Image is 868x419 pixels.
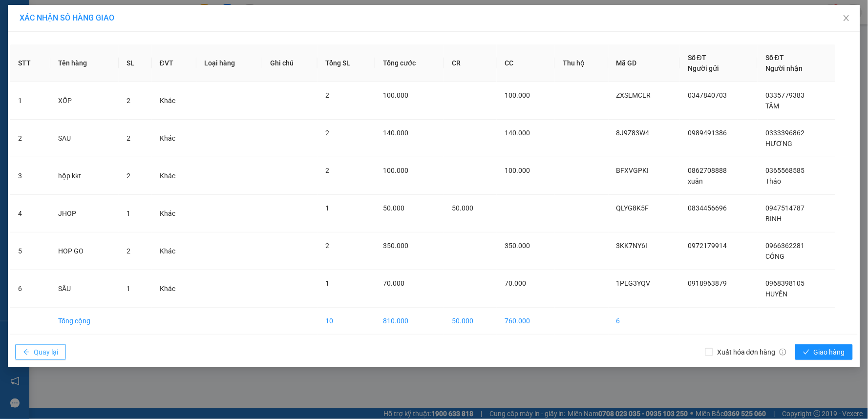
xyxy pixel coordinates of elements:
th: Loại hàng [196,44,262,82]
td: 6 [609,308,680,335]
span: 100.000 [505,167,530,174]
th: Mã GD [609,44,680,82]
th: CC [497,44,555,82]
span: 0968398105 [765,279,804,287]
td: Khác [152,232,196,270]
th: Tổng cước [375,44,444,82]
button: checkGiao hàng [795,344,853,360]
span: 0918963879 [688,279,727,287]
span: 100.000 [383,91,408,99]
span: 8J9Z83W4 [616,129,650,137]
span: 50.000 [383,204,404,212]
td: 6 [10,270,50,308]
span: Thảo [765,177,781,185]
td: XỐP [50,82,118,120]
span: Số ĐT [688,54,706,62]
span: 350.000 [383,242,408,250]
span: 1 [127,285,130,293]
span: HUYỀN [765,290,787,298]
span: info-circle [780,349,786,356]
span: 2 [127,172,130,180]
span: Giao hàng [814,347,845,357]
span: 2 [325,91,329,99]
span: BINH [765,215,782,223]
span: close [843,14,850,22]
span: 2 [127,97,130,105]
span: 2 [127,134,130,142]
td: 4 [10,195,50,232]
span: 1 [127,209,130,217]
span: 100.000 [383,167,408,174]
td: 50.000 [444,308,497,335]
span: TÂM [765,102,779,110]
span: Số ĐT [765,54,784,62]
span: 0347840703 [688,91,727,99]
span: 1 [325,204,329,212]
th: ĐVT [152,44,196,82]
span: HƯƠNG [765,140,792,147]
span: Người gửi [688,64,719,72]
span: 140.000 [505,129,530,137]
span: 1 [325,279,329,287]
td: 810.000 [375,308,444,335]
span: 70.000 [383,279,404,287]
span: 350.000 [505,242,530,250]
th: STT [10,44,50,82]
th: Thu hộ [555,44,608,82]
td: 760.000 [497,308,555,335]
span: Xuất hóa đơn hàng [713,347,790,357]
td: Khác [152,82,196,120]
span: check [803,349,810,356]
span: 0335779383 [765,91,804,99]
span: 140.000 [383,129,408,137]
span: 1PEG3YQV [616,279,651,287]
td: 5 [10,232,50,270]
span: 2 [325,242,329,250]
span: 50.000 [452,204,473,212]
span: 70.000 [505,279,526,287]
span: xuân [688,177,703,185]
span: 0989491386 [688,129,727,137]
th: SL [119,44,152,82]
button: arrow-leftQuay lại [15,344,66,360]
span: ZXSEMCER [616,91,651,99]
span: arrow-left [23,349,30,356]
td: Khác [152,195,196,232]
span: 100.000 [505,91,530,99]
th: CR [444,44,497,82]
span: 2 [325,129,329,137]
span: 0966362281 [765,242,804,250]
th: Ghi chú [262,44,318,82]
span: Người nhận [765,64,803,72]
td: Khác [152,270,196,308]
td: SẦU [50,270,118,308]
span: CÔNG [765,252,784,260]
td: 10 [318,308,375,335]
td: SAU [50,120,118,157]
span: XÁC NHẬN SỐ HÀNG GIAO [20,13,114,22]
span: 0862708888 [688,167,727,174]
th: Tên hàng [50,44,118,82]
td: HOP GO [50,232,118,270]
button: Close [833,5,860,32]
span: 0333396862 [765,129,804,137]
td: JHOP [50,195,118,232]
span: 3KK7NY6I [616,242,648,250]
td: 1 [10,82,50,120]
span: Quay lại [34,347,58,357]
span: 0972179914 [688,242,727,250]
th: Tổng SL [318,44,375,82]
td: 3 [10,157,50,195]
span: BFXVGPKI [616,167,649,174]
span: 2 [127,247,130,255]
td: Khác [152,120,196,157]
span: QLYG8K5F [616,204,649,212]
td: 2 [10,120,50,157]
span: 0947514787 [765,204,804,212]
span: 0834456696 [688,204,727,212]
td: Khác [152,157,196,195]
td: Tổng cộng [50,308,118,335]
span: 0365568585 [765,167,804,174]
td: hộp kkt [50,157,118,195]
span: 2 [325,167,329,174]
